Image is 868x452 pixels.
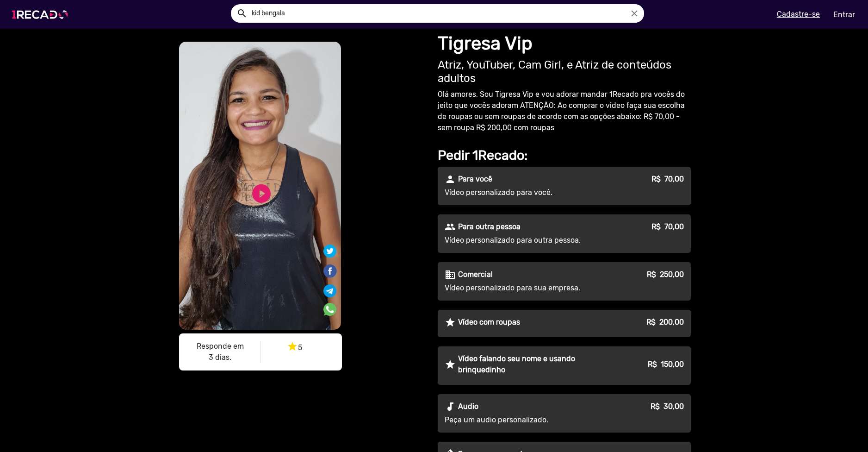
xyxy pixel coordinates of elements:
[445,174,456,185] mat-icon: person
[445,282,612,294] p: Vídeo personalizado para sua empresa.
[445,187,612,198] p: Vídeo personalizado para você.
[233,5,249,21] button: Example home icon
[445,414,612,426] p: Peça um audio personalizado.
[322,263,337,271] i: Share on Facebook
[445,317,456,328] mat-icon: star
[186,341,254,352] p: Responde em
[323,301,336,310] i: Share on WhatsApp
[777,10,820,19] u: Cadastre-se
[236,8,248,19] mat-icon: Example home icon
[445,221,456,232] mat-icon: people
[651,401,684,412] p: R$ 30,00
[651,174,684,185] p: R$ 70,00
[438,89,691,133] p: Olá amores, Sou Tigresa Vip e vou adorar mandar 1Recado pra vocês do jeito que vocês adoram ATENÇ...
[458,353,612,376] p: Vídeo falando seu nome e usando brinquedinho
[209,353,231,362] b: 3 dias.
[629,8,639,19] i: close
[651,221,684,232] p: R$ 70,00
[445,401,456,412] mat-icon: audiotrack
[323,282,336,291] i: Share on Telegram
[323,246,336,255] i: Share on Twitter
[438,58,691,85] h2: Atriz, YouTuber, Cam Girl, e Atriz de conteúdos adultos
[438,147,691,163] h2: Pedir 1Recado:
[322,264,337,278] img: Compartilhe no facebook
[458,221,521,232] p: Para outra pessoa
[458,317,520,328] p: Vídeo com roupas
[827,6,861,23] a: Entrar
[323,284,336,297] img: Compartilhe no telegram
[458,401,478,412] p: Audio
[458,174,492,185] p: Para você
[179,42,341,330] video: S1RECADO vídeos dedicados para fãs e empresas
[445,269,456,280] mat-icon: business
[245,4,644,23] input: Pesquisar...
[250,182,273,205] a: play_circle_filled
[287,341,298,352] i: star
[445,235,612,246] p: Vídeo personalizado para outra pessoa.
[323,303,336,316] img: Compartilhe no whatsapp
[445,359,456,370] mat-icon: star
[646,317,684,328] p: R$ 200,00
[438,32,691,55] h1: Tigresa Vip
[648,359,684,370] p: R$ 150,00
[323,245,336,257] img: Compartilhe no twitter
[458,269,493,280] p: Comercial
[287,343,302,352] span: 5
[647,269,684,280] p: R$ 250,00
